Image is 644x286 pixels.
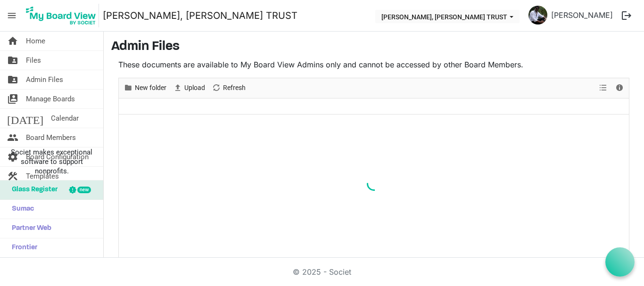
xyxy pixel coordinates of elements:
span: people [7,128,18,147]
span: Sumac [7,200,34,219]
span: home [7,32,18,50]
span: Manage Boards [26,90,75,108]
span: folder_shared [7,51,18,70]
span: menu [3,7,21,25]
button: THERESA BHAVAN, IMMANUEL CHARITABLE TRUST dropdownbutton [375,10,520,23]
button: logout [617,6,636,25]
span: Board Members [26,128,76,147]
span: Societ makes exceptional software to support nonprofits. [4,147,99,176]
span: Frontier [7,238,37,257]
span: Files [26,51,41,70]
a: [PERSON_NAME], [PERSON_NAME] TRUST [103,6,297,25]
span: folder_shared [7,70,18,89]
span: switch_account [7,90,18,108]
span: Admin Files [26,70,63,89]
a: [PERSON_NAME] [547,6,617,25]
span: Calendar [51,109,79,128]
h3: Admin Files [111,39,636,55]
div: new [77,187,91,193]
span: Home [26,32,45,50]
p: These documents are available to My Board View Admins only and cannot be accessed by other Board ... [118,59,629,70]
img: hSUB5Hwbk44obJUHC4p8SpJiBkby1CPMa6WHdO4unjbwNk2QqmooFCj6Eu6u6-Q6MUaBHHRodFmU3PnQOABFnA_thumb.png [528,6,547,25]
img: My Board View Logo [23,4,99,27]
a: My Board View Logo [23,4,103,27]
a: © 2025 - Societ [293,267,351,277]
span: Glass Register [7,180,58,199]
span: [DATE] [7,109,43,128]
span: Partner Web [7,219,51,238]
